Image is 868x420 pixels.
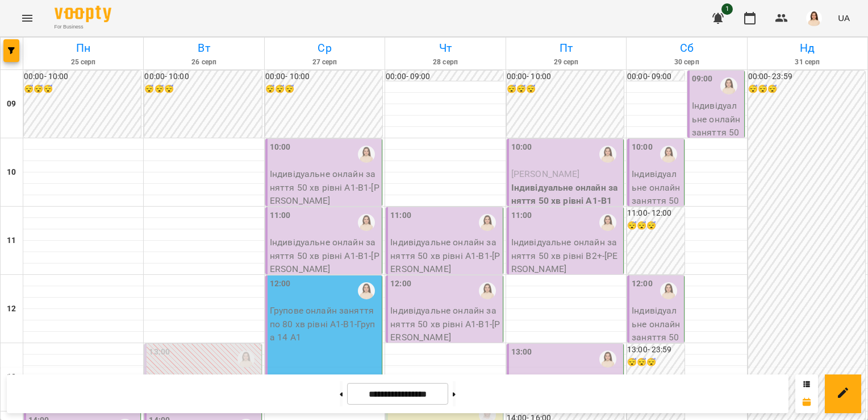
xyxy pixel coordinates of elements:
p: Індивідуальне онлайн заняття 50 хв (підготовка до іспиту ) рівні В2+ - [PERSON_NAME] [632,167,682,275]
h6: 11:00 - 12:00 [627,207,685,220]
span: 1 [721,3,733,15]
p: Індивідуальне онлайн заняття 50 хв рівні А1-В1 - [PERSON_NAME] [390,304,500,344]
h6: Ср [266,39,383,57]
img: Оксана [599,351,616,368]
p: Індивідуальне онлайн заняття 50 хв рівні А1-В1 - [PERSON_NAME] [270,236,379,276]
img: Оксана [660,282,677,299]
h6: Нд [749,39,866,57]
p: Індивідуальне онлайн заняття 50 хв рівні А1-В1 - [PERSON_NAME] [270,167,379,208]
h6: 00:00 - 09:00 [386,71,503,83]
span: UA [838,12,850,24]
img: Оксана [237,351,254,368]
h6: 😴😴😴 [24,83,141,96]
span: [PERSON_NAME] [511,168,580,179]
h6: 😴😴😴 [265,83,382,96]
label: 11:00 [511,209,532,222]
h6: 31 серп [749,57,866,68]
img: Оксана [358,282,375,299]
label: 10:00 [632,141,653,154]
img: Оксана [358,214,375,231]
button: Menu [14,5,41,32]
label: 12:00 [270,278,291,290]
label: 12:00 [632,278,653,290]
h6: 00:00 - 10:00 [507,71,624,83]
label: 11:00 [270,209,291,222]
h6: Пн [25,39,141,57]
p: Групове онлайн заняття по 80 хв рівні А1-В1 - Група 14 А1 [270,304,379,344]
img: 76124efe13172d74632d2d2d3678e7ed.png [806,10,822,26]
label: 10:00 [511,141,532,154]
span: For Business [55,23,111,31]
h6: 28 серп [387,57,503,68]
h6: Пт [508,39,624,57]
h6: Чт [387,39,503,57]
img: Оксана [720,77,737,94]
p: Індивідуальне онлайн заняття 50 хв рівні А1-В1 - [PERSON_NAME] [632,304,682,384]
h6: 13:00 - 23:59 [627,344,685,356]
img: Оксана [660,146,677,163]
h6: 11 [7,234,16,247]
h6: 09 [7,98,16,110]
h6: 😴😴😴 [627,356,685,369]
h6: 00:00 - 09:00 [627,71,685,83]
img: Оксана [479,282,496,299]
h6: 12 [7,303,16,315]
h6: 00:00 - 10:00 [265,71,382,83]
h6: 00:00 - 10:00 [144,71,261,83]
h6: Сб [628,39,745,57]
h6: 00:00 - 23:59 [748,71,865,83]
label: 13:00 [511,346,532,359]
p: Індивідуальне онлайн заняття 50 хв рівні В2+ - [PERSON_NAME] [511,236,621,276]
p: Індивідуальне онлайн заняття 50 хв рівні А1-В1 - [PERSON_NAME] [390,236,500,276]
img: Оксана [599,214,616,231]
button: UA [833,7,854,28]
img: Оксана [599,146,616,163]
h6: 😴😴😴 [507,83,624,96]
img: Оксана [358,146,375,163]
label: 13:00 [149,346,170,359]
p: Індивідуальне онлайн заняття 50 хв рівні В2+ - [PERSON_NAME] [692,99,742,179]
label: 09:00 [692,73,713,85]
h6: 😴😴😴 [748,83,865,96]
h6: 10 [7,166,16,179]
h6: Вт [145,39,262,57]
label: 12:00 [390,278,411,290]
label: 10:00 [270,141,291,154]
h6: 😴😴😴 [627,220,685,232]
img: Voopty Logo [55,6,111,22]
h6: 27 серп [266,57,383,68]
label: 11:00 [390,209,411,222]
h6: 30 серп [628,57,745,68]
h6: 29 серп [508,57,624,68]
h6: 25 серп [25,57,141,68]
h6: 😴😴😴 [144,83,261,96]
p: Індивідуальне онлайн заняття 50 хв рівні А1-В1 [511,181,621,208]
h6: 26 серп [145,57,262,68]
img: Оксана [479,214,496,231]
h6: 00:00 - 10:00 [24,71,141,83]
